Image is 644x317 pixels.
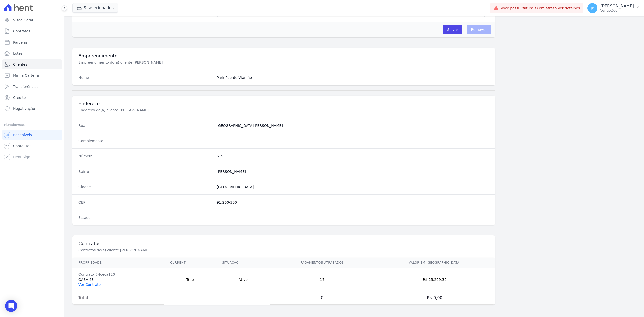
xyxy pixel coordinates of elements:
[600,9,634,13] p: Ver opções
[13,29,30,34] span: Contratos
[600,4,634,9] p: [PERSON_NAME]
[2,93,62,103] a: Crédito
[78,184,213,189] dt: Cidade
[13,95,26,100] span: Crédito
[78,138,213,143] dt: Complemento
[216,258,270,268] th: Situação
[591,6,594,10] span: JP
[2,26,62,36] a: Contratos
[2,104,62,114] a: Negativação
[501,6,580,11] span: Você possui fatura(s) em atraso.
[217,169,489,174] dd: [PERSON_NAME]
[78,241,489,247] h3: Contratos
[72,3,118,13] button: 9 selecionados
[78,53,489,59] h3: Empreendimento
[78,101,489,107] h3: Endereço
[13,62,27,67] span: Clientes
[78,283,101,287] a: Ver Contrato
[72,258,164,268] th: Propriedade
[78,75,213,80] dt: Nome
[72,268,164,291] td: CASA 43
[78,248,248,253] p: Contratos do(a) cliente [PERSON_NAME]
[2,59,62,69] a: Clientes
[2,130,62,140] a: Recebíveis
[13,18,33,23] span: Visão Geral
[78,169,213,174] dt: Bairro
[164,268,216,291] td: True
[2,70,62,81] a: Minha Carteira
[78,60,248,65] p: Empreendimento do(a) cliente [PERSON_NAME]
[270,258,374,268] th: Pagamentos Atrasados
[2,37,62,47] a: Parcelas
[164,258,216,268] th: Current
[4,122,60,128] div: Plataformas
[558,6,580,10] a: Ver detalhes
[270,291,374,305] td: 0
[2,141,62,151] a: Conta Hent
[13,51,23,56] span: Lotes
[216,268,270,291] td: Ativo
[72,291,164,305] td: Total
[13,143,33,148] span: Conta Hent
[13,40,28,45] span: Parcelas
[78,123,213,128] dt: Rua
[13,73,39,78] span: Minha Carteira
[5,300,17,312] div: Open Intercom Messenger
[217,184,489,189] dd: [GEOGRAPHIC_DATA]
[374,258,495,268] th: Valor em [GEOGRAPHIC_DATA]
[467,25,491,34] span: Remover
[583,1,644,15] button: JP [PERSON_NAME] Ver opções
[2,48,62,58] a: Lotes
[2,82,62,92] a: Transferências
[78,108,248,113] p: Endereço do(a) cliente [PERSON_NAME]
[217,200,489,205] dd: 91.260-300
[13,132,32,137] span: Recebíveis
[2,15,62,25] a: Visão Geral
[270,268,374,291] td: 17
[217,75,489,80] dd: Park Poente Viamão
[13,106,35,111] span: Negativação
[13,84,38,89] span: Transferências
[78,272,158,277] div: Contrato #4ceca120
[217,123,489,128] dd: [GEOGRAPHIC_DATA][PERSON_NAME]
[78,215,213,220] dt: Estado
[374,268,495,291] td: R$ 25.209,32
[217,154,489,159] dd: 519
[78,154,213,159] dt: Número
[374,291,495,305] td: R$ 0,00
[78,200,213,205] dt: CEP
[443,25,462,34] input: Salvar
